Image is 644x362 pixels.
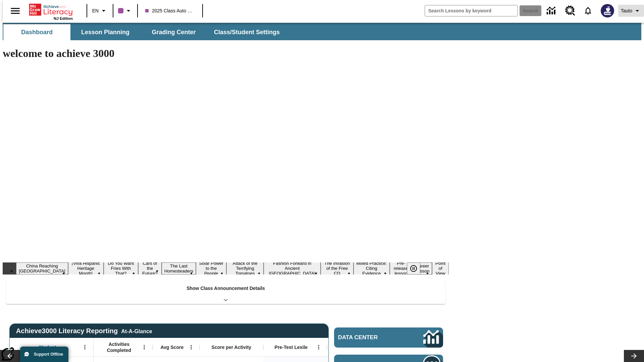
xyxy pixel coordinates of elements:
a: Home [29,3,73,16]
button: Class color is purple. Change class color [115,5,135,17]
button: Profile/Settings [618,5,644,17]
button: Slide 7 Attack of the Terrifying Tomatoes [226,260,264,277]
h1: welcome to achieve 3000 [3,47,449,60]
span: Data Center [338,334,401,341]
span: EN [92,7,99,14]
button: Lesson Planning [72,24,139,40]
div: Show Class Announcement Details [6,281,445,304]
div: Pause [407,262,427,275]
button: Open Menu [139,342,149,352]
span: Support Offline [34,352,63,357]
div: SubNavbar [3,24,286,40]
button: Class/Student Settings [209,24,285,40]
span: Grading Center [152,28,196,36]
button: Slide 10 Mixed Practice: Citing Evidence [354,260,390,277]
button: Slide 4 Cars of the Future? [138,260,162,277]
input: search field [425,5,518,16]
button: Slide 3 Do You Want Fries With That? [104,260,138,277]
body: Maximum 600 characters Press Escape to exit toolbar Press Alt + F10 to reach toolbar [3,5,98,11]
button: Slide 5 The Last Homesteaders [162,262,196,275]
span: Dashboard [21,28,53,36]
p: Show Class Announcement Details [186,285,265,292]
span: Class/Student Settings [214,28,280,36]
button: Support Offline [20,347,68,362]
button: Slide 11 Pre-release lesson [390,260,413,277]
button: Lesson carousel, Next [624,350,644,362]
button: Slide 6 Solar Power to the People [196,260,226,277]
button: Grading Center [140,24,207,40]
button: Select a new avatar [597,2,618,19]
span: Lesson Planning [81,28,129,36]
a: Data Center [334,327,443,348]
button: Slide 13 Point of View [432,260,449,277]
button: Open side menu [5,1,25,21]
button: Language: EN, Select a language [89,5,111,17]
span: Pre-Test Lexile [275,344,308,350]
button: Dashboard [3,24,70,40]
span: Tauto [621,7,632,14]
button: Open Menu [186,342,196,352]
a: Notifications [579,2,597,19]
span: Avg Score [160,344,183,350]
div: SubNavbar [3,23,641,40]
div: Home [29,2,73,20]
button: Slide 9 The Invasion of the Free CD [321,260,353,277]
button: Open Menu [80,342,90,352]
button: Slide 8 Fashion Forward in Ancient Rome [264,260,321,277]
button: Pause [407,262,420,275]
a: Resource Center, Will open in new tab [561,2,579,20]
span: Activities Completed [97,341,141,353]
div: At-A-Glance [121,327,152,335]
button: Open Menu [314,342,324,352]
a: Data Center [543,2,561,20]
span: Achieve3000 Literacy Reporting [16,327,152,335]
span: NJ Edition [54,16,73,20]
button: Slide 1 China Reaching New Heights [16,262,68,275]
span: 2025 Class Auto Grade 13 [145,7,195,14]
button: Slide 2 ¡Viva Hispanic Heritage Month! [68,260,104,277]
span: Score per Activity [212,344,252,350]
span: Student [39,344,56,350]
img: Avatar [601,4,614,17]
